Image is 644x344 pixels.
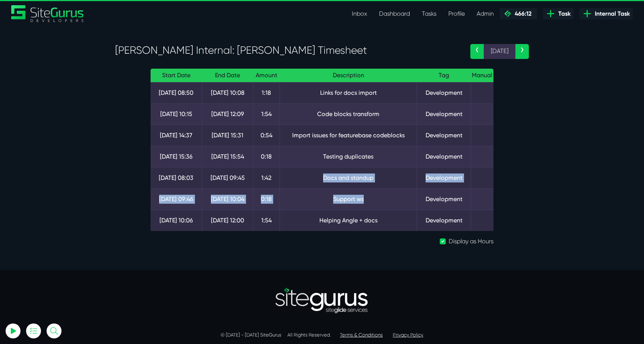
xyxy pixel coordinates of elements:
[11,5,84,22] a: SiteGurus
[202,146,253,167] td: [DATE] 15:54
[280,146,417,167] td: Testing duplicates
[484,44,515,59] span: [DATE]
[151,82,202,103] td: [DATE] 08:50
[202,167,253,188] td: [DATE] 09:45
[202,103,253,125] td: [DATE] 12:09
[280,210,417,231] td: Helping Angle + docs
[280,103,417,125] td: Code blocks transform
[151,125,202,146] td: [DATE] 14:37
[280,125,417,146] td: Import issues for featurebase codeblocks
[449,237,493,246] label: Display as Hours
[115,331,529,339] p: © [DATE] - [DATE] SiteGurus All Rights Reserved.
[115,44,459,57] h3: [PERSON_NAME] Internal: [PERSON_NAME] Timesheet
[202,210,253,231] td: [DATE] 12:00
[202,82,253,103] td: [DATE] 10:08
[253,69,280,82] th: Amount
[417,167,471,188] td: Development
[515,44,529,59] a: ›
[202,125,253,146] td: [DATE] 15:31
[417,69,471,82] th: Tag
[417,146,471,167] td: Development
[512,10,531,17] span: 466:12
[417,82,471,103] td: Development
[417,103,471,125] td: Development
[151,103,202,125] td: [DATE] 10:15
[202,69,253,82] th: End Date
[151,69,202,82] th: Start Date
[253,82,280,103] td: 1:18
[471,6,500,21] a: Admin
[346,6,373,21] a: Inbox
[470,44,484,59] a: ‹
[202,188,253,210] td: [DATE] 10:04
[280,188,417,210] td: Support ws
[442,6,471,21] a: Profile
[393,332,423,338] a: Privacy Policy
[543,8,574,19] a: Task
[555,9,571,18] span: Task
[253,188,280,210] td: 0:18
[151,210,202,231] td: [DATE] 10:06
[151,146,202,167] td: [DATE] 15:36
[592,9,630,18] span: Internal Task
[253,125,280,146] td: 0:54
[11,5,84,22] img: Sitegurus Logo
[580,8,633,19] a: Internal Task
[417,210,471,231] td: Development
[340,332,383,338] a: Terms & Conditions
[253,146,280,167] td: 0:18
[471,69,493,82] th: Manual
[33,42,98,51] p: Nothing tracked yet! 🙂
[280,82,417,103] td: Links for docs import
[417,125,471,146] td: Development
[151,188,202,210] td: [DATE] 09:46
[253,103,280,125] td: 1:54
[253,210,280,231] td: 1:54
[417,188,471,210] td: Development
[151,167,202,188] td: [DATE] 08:03
[280,167,417,188] td: Docs and standup
[253,167,280,188] td: 1:42
[416,6,442,21] a: Tasks
[500,8,537,19] a: 466:12
[280,69,417,82] th: Description
[373,6,416,21] a: Dashboard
